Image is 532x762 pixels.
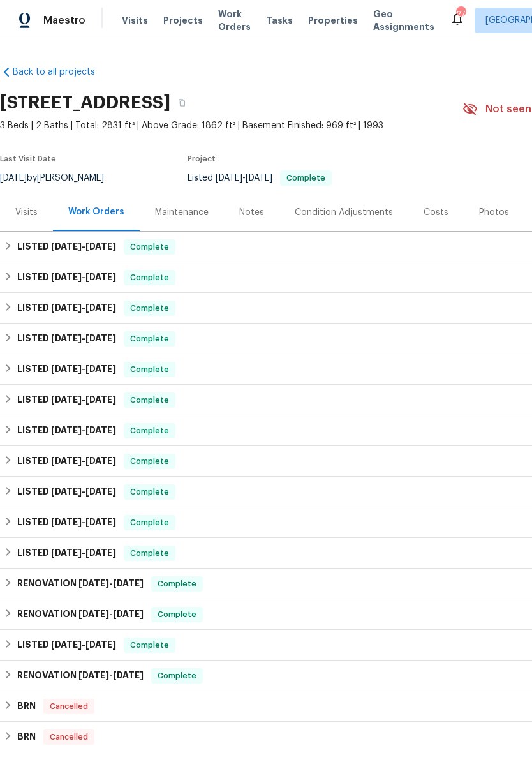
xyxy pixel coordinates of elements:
span: Complete [125,241,174,253]
div: Condition Adjustments [295,206,393,219]
div: Visits [15,206,38,219]
span: [DATE] [85,640,116,649]
span: Cancelled [45,700,93,713]
span: Complete [152,578,202,590]
span: Complete [125,424,174,437]
div: Notes [239,206,264,219]
span: Complete [125,455,174,468]
h6: BRN [17,729,36,745]
span: [DATE] [113,609,144,618]
span: Maestro [43,14,85,27]
span: [DATE] [51,303,82,312]
div: Work Orders [68,205,124,218]
span: [DATE] [85,548,116,557]
span: [DATE] [51,364,82,373]
span: [DATE] [51,395,82,404]
span: [DATE] [51,456,82,465]
span: - [51,395,116,404]
button: Copy Address [170,91,193,114]
span: Complete [125,363,174,376]
span: Projects [163,14,203,27]
span: Complete [125,332,174,345]
div: Photos [479,206,509,219]
div: Costs [424,206,448,219]
span: [DATE] [85,273,116,281]
span: Complete [125,394,174,407]
span: - [51,273,116,281]
span: - [51,640,116,649]
span: [DATE] [51,334,82,343]
span: [DATE] [51,242,82,251]
span: Complete [152,669,202,682]
span: Complete [125,486,174,498]
span: [DATE] [113,579,144,588]
span: Cancelled [45,731,93,743]
span: Complete [125,639,174,652]
span: - [51,426,116,435]
h6: LISTED [17,515,116,530]
span: Visits [122,14,148,27]
span: - [51,303,116,312]
span: Complete [152,608,202,621]
span: - [51,334,116,343]
span: - [51,487,116,496]
span: - [78,671,144,680]
span: Project [188,155,216,163]
h6: RENOVATION [17,668,144,684]
h6: LISTED [17,331,116,347]
span: - [51,364,116,373]
span: [DATE] [113,671,144,680]
span: [DATE] [51,548,82,557]
h6: BRN [17,699,36,714]
h6: LISTED [17,301,116,316]
span: [DATE] [85,303,116,312]
h6: LISTED [17,546,116,561]
span: Properties [308,14,358,27]
span: - [216,174,272,183]
span: Work Orders [218,8,251,33]
h6: LISTED [17,239,116,255]
span: [DATE] [78,579,109,588]
h6: LISTED [17,638,116,653]
span: Listed [188,174,332,183]
span: [DATE] [85,518,116,527]
span: [DATE] [246,174,272,183]
div: 27 [456,8,465,20]
span: [DATE] [85,364,116,373]
span: Geo Assignments [373,8,434,33]
h6: LISTED [17,270,116,285]
span: [DATE] [51,426,82,435]
span: - [51,242,116,251]
span: Complete [125,302,174,315]
h6: LISTED [17,454,116,469]
span: [DATE] [78,609,109,618]
span: - [51,518,116,527]
span: [DATE] [85,334,116,343]
span: - [78,609,144,618]
h6: LISTED [17,423,116,438]
span: Complete [125,547,174,560]
span: - [51,456,116,465]
h6: RENOVATION [17,576,144,592]
h6: LISTED [17,362,116,377]
span: [DATE] [51,273,82,281]
span: [DATE] [51,487,82,496]
span: Tasks [266,16,293,25]
span: [DATE] [85,487,116,496]
span: Complete [281,174,330,182]
span: [DATE] [85,395,116,404]
span: Complete [125,271,174,284]
span: [DATE] [85,242,116,251]
h6: LISTED [17,484,116,500]
span: [DATE] [51,518,82,527]
span: - [78,579,144,588]
span: - [51,548,116,557]
span: [DATE] [85,456,116,465]
h6: LISTED [17,392,116,408]
div: Maintenance [155,206,209,219]
span: [DATE] [78,671,109,680]
span: [DATE] [216,174,242,183]
span: [DATE] [85,426,116,435]
h6: RENOVATION [17,607,144,622]
span: [DATE] [51,640,82,649]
